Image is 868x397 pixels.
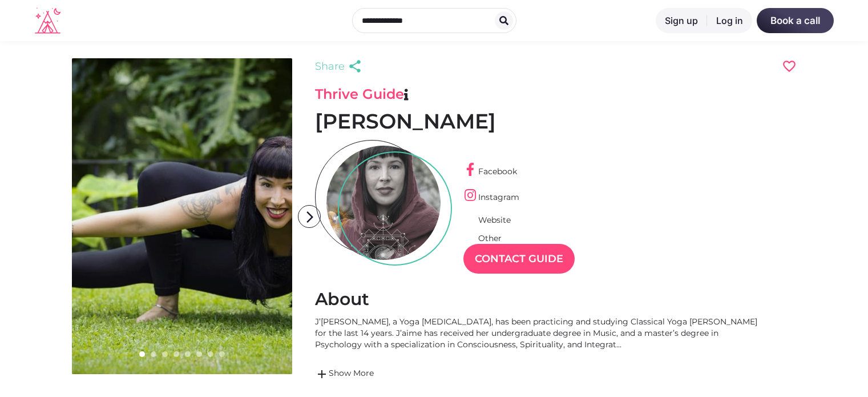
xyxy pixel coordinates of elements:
a: Sign up [656,8,707,33]
a: Instagram [463,192,519,202]
a: Facebook [463,166,517,177]
a: Share [315,58,365,74]
a: Book a call [757,8,834,33]
a: addShow More [315,367,760,381]
h1: [PERSON_NAME] [315,109,797,134]
i: arrow_forward_ios [298,206,321,228]
a: Log in [707,8,752,33]
a: Contact Guide [463,244,575,274]
h3: Thrive Guide [315,86,797,103]
a: Other [463,233,502,243]
a: Website [463,215,511,225]
h2: About [315,288,797,310]
span: Share [315,58,345,74]
div: J’[PERSON_NAME], a Yoga [MEDICAL_DATA], has been practicing and studying Classical Yoga [PERSON_N... [315,316,760,350]
span: add [315,367,329,381]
